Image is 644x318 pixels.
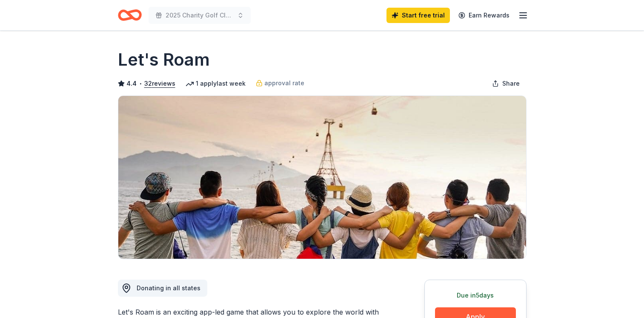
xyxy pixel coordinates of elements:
div: Due in 5 days [435,290,516,301]
a: Earn Rewards [453,8,515,23]
button: Share [485,75,527,92]
span: 4.4 [126,78,137,89]
button: 32reviews [144,78,175,89]
a: approval rate [256,78,304,88]
a: Home [118,5,142,25]
span: • [139,80,142,87]
span: 2025 Charity Golf Classic [166,10,234,20]
span: Donating in all states [137,284,200,292]
img: Image for Let's Roam [118,96,526,259]
span: Share [502,78,520,89]
div: 1 apply last week [186,78,246,89]
button: 2025 Charity Golf Classic [149,7,251,24]
span: approval rate [264,78,304,88]
a: Start free trial [386,8,450,23]
h1: Let's Roam [118,48,210,72]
